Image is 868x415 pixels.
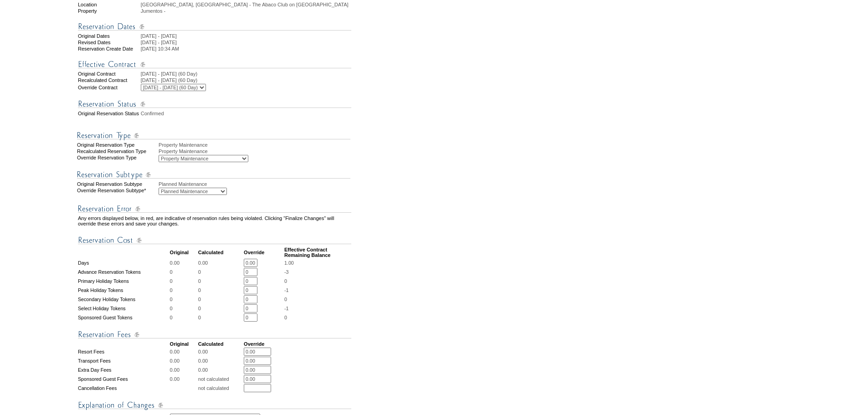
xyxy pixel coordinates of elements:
[141,8,351,14] td: Jumentos -
[78,111,140,116] td: Original Reservation Status
[198,259,243,267] td: 0.00
[198,295,243,303] td: 0
[78,295,169,303] td: Secondary Holiday Tokens
[198,277,243,285] td: 0
[78,8,140,14] td: Property
[78,46,140,51] td: Reservation Create Date
[159,142,352,148] div: Property Maintenance
[198,268,243,276] td: 0
[141,40,351,45] td: [DATE] - [DATE]
[78,21,351,32] img: Reservation Dates
[170,313,197,322] td: 0
[141,111,351,116] td: Confirmed
[77,149,158,154] div: Recalculated Reservation Type
[78,268,169,276] td: Advance Reservation Tokens
[77,169,350,180] img: Reservation Type
[141,33,351,39] td: [DATE] - [DATE]
[244,341,283,347] td: Override
[78,40,140,45] td: Revised Dates
[170,277,197,285] td: 0
[78,98,351,110] img: Reservation Status
[78,286,169,294] td: Peak Holiday Tokens
[141,71,351,77] td: [DATE] - [DATE] (60 Day)
[198,286,243,294] td: 0
[170,357,197,365] td: 0.00
[198,313,243,322] td: 0
[284,278,287,284] span: 0
[284,297,287,302] span: 0
[198,304,243,313] td: 0
[78,277,169,285] td: Primary Holiday Tokens
[284,260,294,266] span: 1.00
[78,348,169,356] td: Resort Fees
[198,341,243,347] td: Calculated
[78,384,169,392] td: Cancellation Fees
[284,287,288,293] span: -1
[77,181,158,187] div: Original Reservation Subtype
[78,71,140,77] td: Original Contract
[77,142,158,148] div: Original Reservation Type
[284,247,351,258] td: Effective Contract Remaining Balance
[198,348,243,356] td: 0.00
[170,304,197,313] td: 0
[78,203,351,215] img: Reservation Errors
[78,329,351,340] img: Reservation Fees
[170,247,197,258] td: Original
[77,188,158,195] div: Override Reservation Subtype*
[78,259,169,267] td: Days
[198,384,243,392] td: not calculated
[159,181,352,187] div: Planned Maintenance
[77,155,158,162] div: Override Reservation Type
[78,400,351,411] img: Explanation of Changes
[170,341,197,347] td: Original
[78,235,351,246] img: Reservation Cost
[78,84,140,91] td: Override Contract
[141,77,351,83] td: [DATE] - [DATE] (60 Day)
[170,259,197,267] td: 0.00
[77,130,350,141] img: Reservation Type
[198,247,243,258] td: Calculated
[78,366,169,374] td: Extra Day Fees
[198,366,243,374] td: 0.00
[78,2,140,7] td: Location
[284,315,287,320] span: 0
[78,77,140,83] td: Recalculated Contract
[284,269,288,275] span: -3
[170,366,197,374] td: 0.00
[141,2,351,7] td: [GEOGRAPHIC_DATA], [GEOGRAPHIC_DATA] - The Abaco Club on [GEOGRAPHIC_DATA]
[170,286,197,294] td: 0
[170,268,197,276] td: 0
[244,247,283,258] td: Override
[78,59,351,70] img: Effective Contract
[198,357,243,365] td: 0.00
[78,313,169,322] td: Sponsored Guest Tokens
[170,295,197,303] td: 0
[198,375,243,383] td: not calculated
[78,304,169,313] td: Select Holiday Tokens
[78,375,169,383] td: Sponsored Guest Fees
[159,149,352,154] div: Property Maintenance
[78,33,140,39] td: Original Dates
[78,357,169,365] td: Transport Fees
[78,215,351,226] td: Any errors displayed below, in red, are indicative of reservation rules being violated. Clicking ...
[170,348,197,356] td: 0.00
[170,375,197,383] td: 0.00
[141,46,351,51] td: [DATE] 10:34 AM
[284,306,288,311] span: -1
